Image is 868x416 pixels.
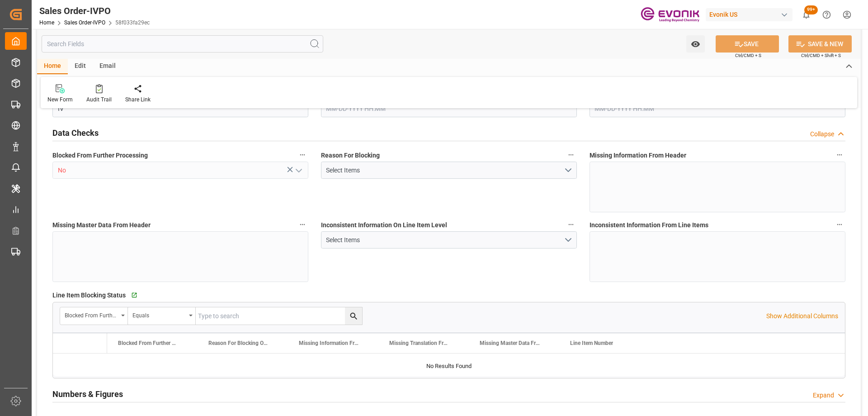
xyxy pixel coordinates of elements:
[706,6,796,23] button: Evonik US
[118,340,179,346] span: Blocked From Further Processing
[686,35,705,53] button: open menu
[389,340,450,346] span: Missing Translation From Master Data
[52,291,126,300] span: Line Item Blocking Status
[766,311,838,321] p: Show Additional Columns
[65,309,118,320] div: Blocked From Further Processing
[52,388,123,400] h2: Numbers & Figures
[321,231,577,249] button: open menu
[326,166,563,175] div: Select Items
[788,35,852,53] button: SAVE & NEW
[735,52,761,59] span: Ctrl/CMD + S
[565,149,577,161] button: Reason For Blocking
[297,149,308,161] button: Blocked From Further Processing
[52,127,99,139] h2: Data Checks
[590,220,708,230] span: Inconsistent Information From Line Items
[480,340,540,346] span: Missing Master Data From SAP
[132,309,186,320] div: Equals
[128,307,196,325] button: open menu
[834,219,845,230] button: Inconsistent Information From Line Items
[345,307,362,325] button: search button
[60,307,128,325] button: open menu
[52,151,148,160] span: Blocked From Further Processing
[39,4,150,18] div: Sales Order-IVPO
[52,220,151,230] span: Missing Master Data From Header
[297,219,308,230] button: Missing Master Data From Header
[816,5,837,25] button: Help Center
[68,59,93,74] div: Edit
[37,59,68,74] div: Home
[196,307,362,325] input: Type to search
[570,340,613,346] span: Line Item Number
[125,96,151,104] div: Share Link
[321,151,380,160] span: Reason For Blocking
[834,149,845,161] button: Missing Information From Header
[641,7,699,23] img: Evonik-brand-mark-Deep-Purple-RGB.jpeg_1700498283.jpeg
[47,96,73,104] div: New Form
[39,19,54,26] a: Home
[590,100,845,117] input: MM-DD-YYYY HH:MM
[64,19,105,26] a: Sales Order-IVPO
[299,340,359,346] span: Missing Information From Line Item
[801,52,841,59] span: Ctrl/CMD + Shift + S
[796,5,816,25] button: show 100 new notifications
[321,100,577,117] input: MM-DD-YYYY HH:MM
[810,129,834,139] div: Collapse
[326,235,563,245] div: Select Items
[321,220,447,230] span: Inconsistent Information On Line Item Level
[716,35,779,53] button: SAVE
[42,35,323,53] input: Search Fields
[804,5,818,14] span: 99+
[86,96,112,104] div: Audit Trail
[291,163,305,177] button: open menu
[93,59,123,74] div: Email
[706,8,793,21] div: Evonik US
[813,391,834,400] div: Expand
[590,151,686,160] span: Missing Information From Header
[565,219,577,230] button: Inconsistent Information On Line Item Level
[321,162,577,179] button: open menu
[208,340,269,346] span: Reason For Blocking On This Line Item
